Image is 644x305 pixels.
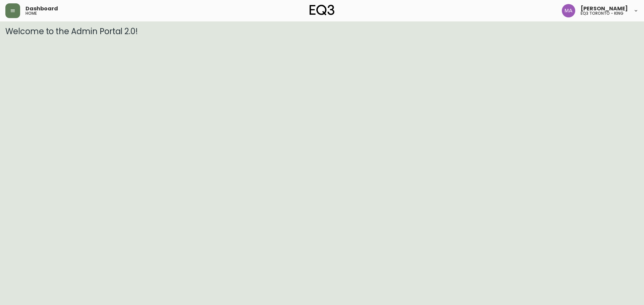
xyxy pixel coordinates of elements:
h5: home [25,11,37,15]
h3: Welcome to the Admin Portal 2.0! [5,27,639,36]
img: 4f0989f25cbf85e7eb2537583095d61e [562,4,575,17]
img: logo [310,5,334,15]
span: Dashboard [25,6,58,11]
span: [PERSON_NAME] [581,6,628,11]
h5: eq3 toronto - king [581,11,624,15]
